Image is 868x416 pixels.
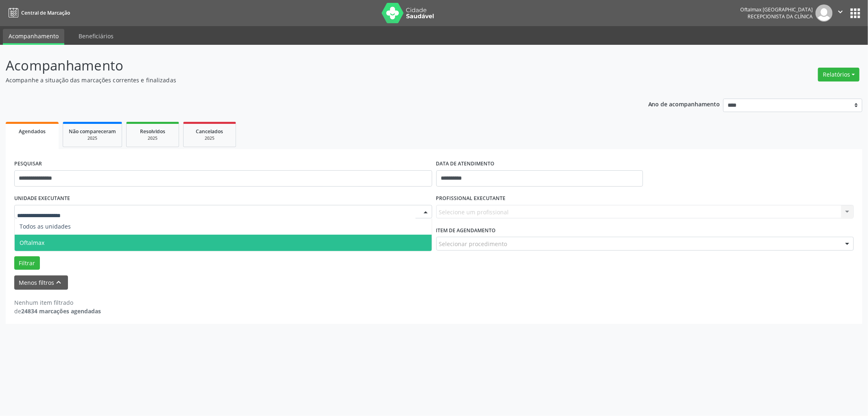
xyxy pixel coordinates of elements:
span: Selecionar procedimento [439,240,507,248]
div: Nenhum item filtrado [14,298,101,307]
p: Acompanhe a situação das marcações correntes e finalizadas [6,76,606,84]
div: 2025 [189,135,230,141]
strong: 24834 marcações agendadas [21,307,101,315]
i:  [836,7,845,16]
button:  [833,4,848,22]
a: Acompanhamento [3,29,64,45]
button: Menos filtroskeyboard_arrow_up [14,275,68,290]
div: de [14,307,101,315]
p: Acompanhamento [6,55,606,76]
span: Central de Marcação [21,9,70,16]
label: PESQUISAR [14,158,42,170]
a: Central de Marcação [6,6,70,20]
span: Agendados [19,128,46,135]
label: UNIDADE EXECUTANTE [14,192,70,205]
span: Não compareceram [69,128,116,135]
span: Resolvidos [140,128,165,135]
button: apps [848,6,862,20]
label: PROFISSIONAL EXECUTANTE [436,192,506,205]
span: Todos as unidades [20,222,71,230]
a: Beneficiários [73,29,119,43]
div: Oftalmax [GEOGRAPHIC_DATA] [740,6,813,13]
p: Ano de acompanhamento [648,99,720,109]
label: DATA DE ATENDIMENTO [436,158,495,170]
label: Item de agendamento [436,224,496,237]
span: Cancelados [196,128,223,135]
div: 2025 [132,135,173,141]
div: 2025 [69,135,116,141]
i: keyboard_arrow_up [55,278,63,287]
button: Filtrar [14,256,40,270]
span: Recepcionista da clínica [748,13,813,20]
button: Relatórios [818,68,859,81]
span: Oftalmax [20,239,44,247]
img: img [816,4,833,22]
